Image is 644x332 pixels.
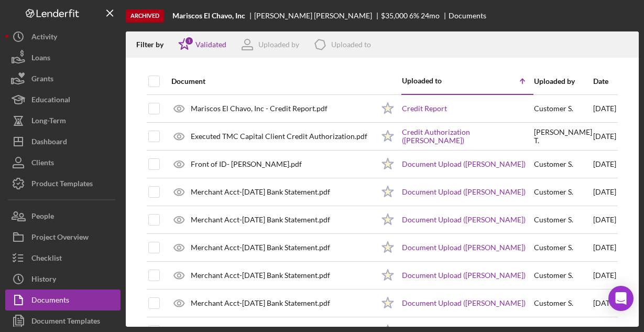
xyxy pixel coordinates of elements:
[5,152,121,173] button: Clients
[402,299,526,307] a: Document Upload ([PERSON_NAME])
[331,40,371,49] div: Uploaded to
[5,47,121,68] button: Loans
[402,160,526,168] a: Document Upload ([PERSON_NAME])
[534,160,573,168] div: Customer S .
[31,227,89,250] div: Project Overview
[593,207,616,233] div: [DATE]
[608,286,634,311] div: Open Intercom Messenger
[402,216,526,224] a: Document Upload ([PERSON_NAME])
[172,12,245,20] b: Mariscos El Chavo, Inc
[534,243,573,252] div: Customer S .
[31,248,62,271] div: Checklist
[593,234,616,261] div: [DATE]
[381,12,408,20] div: $35,000
[402,128,533,145] a: Credit Authorization ([PERSON_NAME])
[126,9,164,23] div: Archived
[5,290,121,310] button: Documents
[402,188,526,196] a: Document Upload ([PERSON_NAME])
[5,269,121,290] button: History
[31,290,69,313] div: Documents
[136,40,171,49] div: Filter by
[593,290,616,316] div: [DATE]
[421,12,440,20] div: 24 mo
[402,77,467,85] div: Uploaded to
[31,206,54,229] div: People
[534,77,592,85] div: Uploaded by
[31,269,56,292] div: History
[402,104,447,113] a: Credit Report
[5,131,121,152] button: Dashboard
[31,110,66,134] div: Long-Term
[534,188,573,196] div: Customer S .
[593,179,616,205] div: [DATE]
[5,248,121,269] button: Checklist
[31,47,50,71] div: Loans
[171,77,374,85] div: Document
[409,12,419,20] div: 6 %
[534,128,592,145] div: [PERSON_NAME] T .
[534,104,573,113] div: Customer S .
[5,206,121,227] button: People
[593,151,616,177] div: [DATE]
[31,131,67,155] div: Dashboard
[593,123,616,149] div: [DATE]
[5,89,121,110] button: Educational
[191,299,330,307] div: Merchant Acct-[DATE] Bank Statement.pdf
[449,12,486,20] div: Documents
[402,271,526,280] a: Document Upload ([PERSON_NAME])
[254,12,381,20] div: [PERSON_NAME] [PERSON_NAME]
[31,173,93,197] div: Product Templates
[31,68,53,92] div: Grants
[31,26,57,50] div: Activity
[191,188,330,196] div: Merchant Acct-[DATE] Bank Statement.pdf
[191,132,367,141] div: Executed TMC Capital Client Credit Authorization.pdf
[534,271,573,280] div: Customer S .
[191,243,330,252] div: Merchant Acct-[DATE] Bank Statement.pdf
[5,110,121,131] button: Long-Term
[593,77,616,85] div: Date
[31,89,70,113] div: Educational
[5,68,121,89] button: Grants
[534,216,573,224] div: Customer S .
[5,26,121,47] button: Activity
[191,216,330,224] div: Merchant Acct-[DATE] Bank Statement.pdf
[593,95,616,122] div: [DATE]
[191,160,302,168] div: Front of ID- [PERSON_NAME].pdf
[195,40,226,49] div: Validated
[5,227,121,248] button: Project Overview
[191,104,328,113] div: Mariscos El Chavo, Inc - Credit Report.pdf
[534,299,573,307] div: Customer S .
[191,271,330,280] div: Merchant Acct-[DATE] Bank Statement.pdf
[593,262,616,288] div: [DATE]
[5,310,121,331] button: Document Templates
[258,40,299,49] div: Uploaded by
[402,243,526,252] a: Document Upload ([PERSON_NAME])
[184,36,194,46] div: 1
[31,152,54,176] div: Clients
[5,173,121,194] button: Product Templates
